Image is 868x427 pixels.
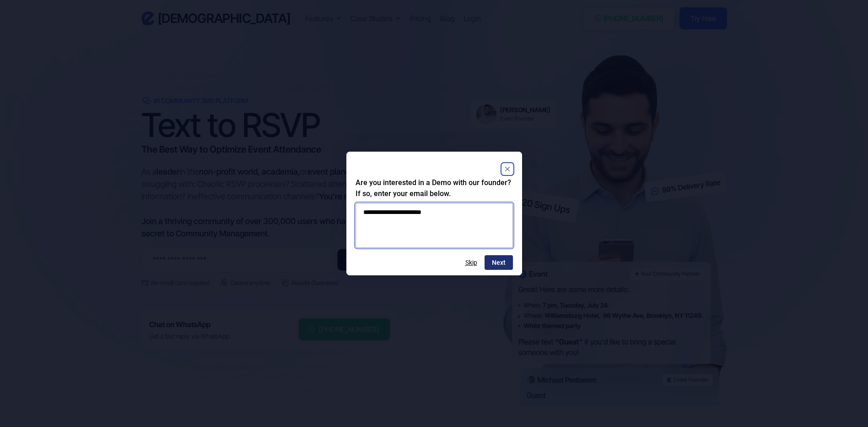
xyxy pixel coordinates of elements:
button: Next question [485,255,513,270]
button: Skip [465,259,477,266]
button: Close [502,164,513,175]
textarea: Are you interested in a Demo with our founder? If so, enter your email below. [356,203,513,248]
h2: Are you interested in a Demo with our founder? If so, enter your email below. [356,177,513,199]
dialog: Are you interested in a Demo with our founder? If so, enter your email below. [346,152,522,275]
